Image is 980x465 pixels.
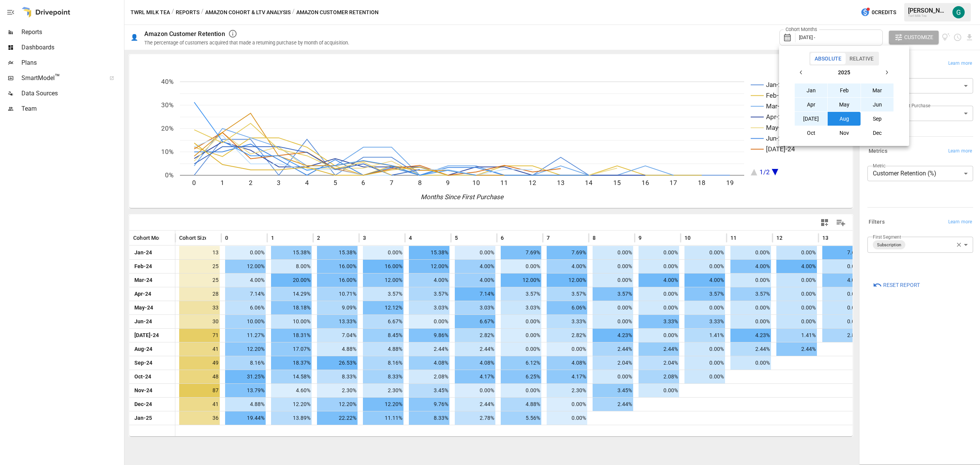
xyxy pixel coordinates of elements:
button: May [828,98,861,111]
button: 2025 [808,65,880,79]
button: Jun [861,98,894,111]
button: Sep [861,112,894,126]
button: Aug [828,112,861,126]
button: Jan [795,84,828,97]
button: Apr [795,98,828,111]
button: Relative [845,53,878,64]
button: Nov [828,126,861,140]
button: Absolute [810,53,846,64]
button: Oct [795,126,828,140]
button: Dec [861,126,894,140]
button: Mar [861,84,894,97]
button: [DATE] [795,112,828,126]
button: Feb [828,84,861,97]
